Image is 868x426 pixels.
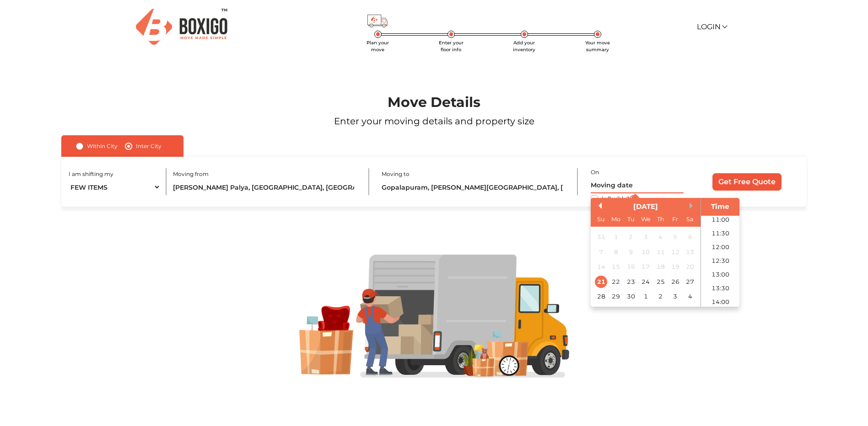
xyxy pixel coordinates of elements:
div: Not available Wednesday, September 3rd, 2025 [639,231,652,244]
label: Moving to [382,170,410,178]
li: 13:00 [701,268,740,282]
span: Add your inventory [513,40,535,53]
div: Not available Friday, September 12th, 2025 [669,246,681,258]
li: 12:00 [701,240,740,254]
div: Not available Sunday, September 14th, 2025 [595,261,607,273]
div: Su [595,213,607,226]
li: 11:00 [701,213,740,227]
div: Not available Monday, September 1st, 2025 [609,231,622,244]
input: Select City [382,179,566,195]
li: 11:30 [701,227,740,240]
div: Not available Sunday, August 31st, 2025 [595,231,607,244]
div: Choose Monday, September 29th, 2025 [609,290,622,303]
div: Not available Saturday, September 6th, 2025 [684,231,696,244]
div: Choose Thursday, September 25th, 2025 [654,276,667,288]
div: Choose Friday, October 3rd, 2025 [669,290,681,303]
div: Choose Sunday, September 28th, 2025 [595,290,607,303]
div: Not available Thursday, September 4th, 2025 [654,231,667,244]
label: I am shifting my [69,170,113,178]
div: [DATE] [591,202,701,212]
div: Not available Monday, September 15th, 2025 [609,261,622,273]
div: Choose Friday, September 26th, 2025 [669,276,681,288]
div: Time [703,202,737,212]
label: Within City [87,141,118,152]
div: Choose Wednesday, October 1st, 2025 [639,290,652,303]
div: Choose Thursday, October 2nd, 2025 [654,290,667,303]
div: Choose Monday, September 22nd, 2025 [609,276,622,288]
div: Not available Thursday, September 18th, 2025 [654,261,667,273]
div: Not available Saturday, September 13th, 2025 [684,246,696,258]
div: Choose Wednesday, September 24th, 2025 [639,276,652,288]
label: Inter City [136,141,162,152]
div: Th [654,213,667,226]
input: Select City [173,179,358,195]
div: Choose Saturday, October 4th, 2025 [684,290,696,303]
input: Moving date [591,177,684,193]
div: Not available Tuesday, September 2nd, 2025 [625,231,637,244]
div: Choose Saturday, September 27th, 2025 [684,276,696,288]
div: Not available Saturday, September 20th, 2025 [684,261,696,273]
li: 14:00 [701,295,740,309]
p: Enter your moving details and property size [35,114,833,128]
label: Is flexible? [602,193,630,203]
span: Your move summary [585,40,610,53]
div: Not available Tuesday, September 16th, 2025 [625,261,637,273]
div: Not available Monday, September 8th, 2025 [609,246,622,258]
div: Not available Sunday, September 7th, 2025 [595,246,607,258]
span: Plan your move [367,40,389,53]
span: Enter your floor info [439,40,464,53]
li: 12:30 [701,254,740,268]
li: 13:30 [701,282,740,295]
div: Not available Friday, September 5th, 2025 [669,231,681,244]
div: Not available Thursday, September 11th, 2025 [654,246,667,258]
button: Previous Month [595,202,602,209]
div: Not available Wednesday, September 17th, 2025 [639,261,652,273]
div: Not available Tuesday, September 9th, 2025 [625,246,637,258]
div: Not available Friday, September 19th, 2025 [669,261,681,273]
button: Next Month [690,202,696,209]
div: Choose Tuesday, September 30th, 2025 [625,290,637,303]
div: Fr [669,213,681,226]
div: Sa [684,213,696,226]
div: Not available Wednesday, September 10th, 2025 [639,246,652,258]
div: Choose Sunday, September 21st, 2025 [595,276,607,288]
a: Login [697,22,726,31]
img: Boxigo [136,9,227,45]
div: Choose Tuesday, September 23rd, 2025 [625,276,637,288]
h1: Move Details [35,94,833,111]
div: month 2025-09 [593,230,697,304]
div: Mo [609,213,622,226]
div: Tu [625,213,637,226]
input: Get Free Quote [712,173,782,191]
label: On [591,168,599,176]
div: We [639,213,652,226]
label: Moving from [173,170,209,178]
img: i [630,195,637,203]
